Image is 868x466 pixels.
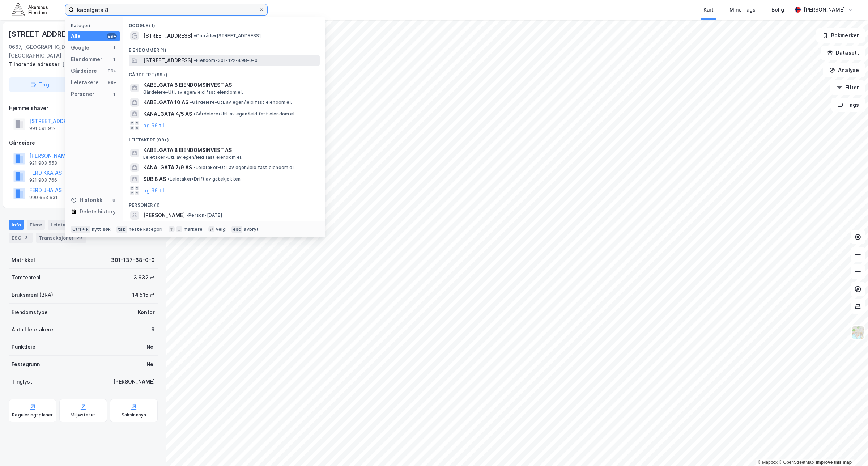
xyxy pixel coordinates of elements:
div: Festegrunn [12,360,40,369]
span: KANALGATA 4/5 AS [143,110,192,118]
span: Leietaker • Utl. av egen/leid fast eiendom el. [193,165,295,170]
div: 99+ [107,80,117,85]
div: Google (1) [123,17,325,30]
span: KABELGATA 8 EIENDOMSINVEST AS [143,146,317,154]
div: Eiendommer (1) [123,42,325,55]
div: 3 [23,234,30,241]
span: • [193,111,196,116]
div: Nei [146,343,155,351]
span: • [167,176,170,182]
span: [PERSON_NAME] [143,211,185,220]
button: Analyse [823,63,865,77]
div: 20 [75,234,84,241]
div: Info [9,220,24,230]
div: Kart [703,5,714,14]
iframe: Chat Widget [832,431,868,466]
div: [PERSON_NAME] [804,5,845,14]
div: 14 515 ㎡ [132,291,155,299]
span: Leietaker • Drift av gatekjøkken [167,176,241,182]
div: Hjemmelshaver [9,104,157,113]
a: Mapbox [758,460,778,465]
div: Kategori [71,23,120,28]
div: Tinglyst [12,377,32,386]
div: 99+ [107,68,117,74]
div: Reguleringsplaner [12,412,53,418]
button: Datasett [821,46,865,60]
div: Gårdeiere [9,139,157,147]
span: Område • [STREET_ADDRESS] [194,33,261,39]
div: 0 [111,197,117,203]
div: Eiendomstype [12,308,48,317]
div: Historikk [71,196,102,204]
span: KANALGATA 7/9 AS [143,163,192,172]
a: OpenStreetMap [779,460,814,465]
div: 921 903 766 [29,177,57,183]
button: Filter [830,80,865,95]
div: Antall leietakere [12,325,53,334]
div: Bruksareal (BRA) [12,291,53,299]
div: 3 632 ㎡ [133,273,155,282]
div: Matrikkel [12,256,35,264]
input: Søk på adresse, matrikkel, gårdeiere, leietakere eller personer [74,4,259,15]
div: 1 [111,91,117,97]
span: Eiendom • 301-122-498-0-0 [194,58,258,63]
div: Personer (1) [123,196,325,209]
div: Leietakere (99+) [123,131,325,144]
span: Gårdeiere • Utl. av egen/leid fast eiendom el. [190,99,292,105]
div: Leietakere [71,78,99,87]
span: Person • [DATE] [186,212,222,218]
div: [PERSON_NAME] [113,377,155,386]
div: Kontor [138,308,155,317]
button: og 96 til [143,121,164,130]
div: Personer [71,90,94,98]
div: [STREET_ADDRESS] [9,28,80,40]
div: neste kategori [129,226,163,232]
a: Improve this map [816,460,852,465]
div: Delete history [80,207,116,216]
span: • [194,33,196,38]
span: SUB 8 AS [143,175,166,183]
div: 9 [151,325,155,334]
span: KABELGATA 8 EIENDOMSINVEST AS [143,81,317,89]
div: Alle [71,32,81,41]
div: Mine Tags [729,5,756,14]
div: Saksinnsyn [122,412,146,418]
div: avbryt [244,226,259,232]
div: Transaksjoner [36,233,86,243]
div: 301-137-68-0-0 [111,256,155,264]
div: Nei [146,360,155,369]
div: Gårdeiere [71,67,97,75]
button: Tags [831,98,865,112]
div: 990 653 631 [29,195,58,200]
div: Google [71,43,89,52]
div: 991 091 912 [29,126,56,131]
span: [STREET_ADDRESS] [143,31,192,40]
span: Tilhørende adresser: [9,61,62,67]
div: 99+ [107,33,117,39]
img: Z [851,326,865,339]
div: 1 [111,56,117,62]
div: [STREET_ADDRESS] [9,60,152,69]
span: Leietaker • Utl. av egen/leid fast eiendom el. [143,154,242,160]
div: nytt søk [92,226,111,232]
button: Bokmerker [816,28,865,43]
div: Miljøstatus [71,412,96,418]
span: Gårdeiere • Utl. av egen/leid fast eiendom el. [193,111,295,117]
div: Eiere [27,220,45,230]
div: Bolig [771,5,784,14]
div: Kontrollprogram for chat [832,431,868,466]
span: • [193,165,196,170]
span: • [194,58,196,63]
span: • [190,99,192,105]
div: Gårdeiere (99+) [123,66,325,79]
div: Eiendommer [71,55,102,64]
div: velg [216,226,226,232]
div: 921 903 553 [29,160,57,166]
span: Gårdeiere • Utl. av egen/leid fast eiendom el. [143,89,243,95]
div: esc [231,226,243,233]
div: Tomteareal [12,273,41,282]
div: 0667, [GEOGRAPHIC_DATA], [GEOGRAPHIC_DATA] [9,43,102,60]
div: tab [116,226,127,233]
img: akershus-eiendom-logo.9091f326c980b4bce74ccdd9f866810c.svg [12,3,48,16]
span: [STREET_ADDRESS] [143,56,192,65]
